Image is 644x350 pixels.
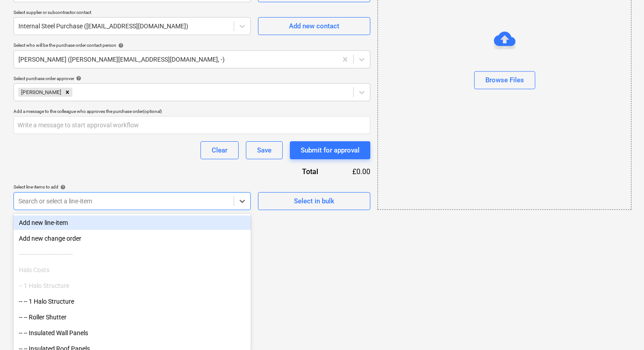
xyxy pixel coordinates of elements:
div: -- -- Roller Shutter [13,310,251,324]
input: Write a message to start approval workflow [13,116,370,134]
div: [PERSON_NAME] [18,88,62,97]
div: -- 1 Halo Structure [13,278,251,293]
div: Save [257,144,271,156]
p: Select supplier or subcontractor contact [13,9,251,17]
div: Submit for approval [301,144,360,156]
div: Add new line-item [13,215,251,230]
div: Select who will be the purchase order contact person [13,42,370,48]
span: help [58,184,66,190]
div: Remove Tom McKeown [62,88,72,97]
div: -- -- 1 Halo Structure [13,294,251,309]
div: Halo Costs [13,263,251,277]
div: Add new change order [13,231,251,246]
button: Add new contact [258,17,370,35]
div: ------------------------------ [13,247,251,261]
div: Select purchase order approver [13,76,370,81]
button: Clear [200,141,239,159]
div: Total [253,166,333,177]
button: Save [246,141,283,159]
div: Add new contact [289,20,339,32]
button: Select in bulk [258,192,370,210]
div: Browse Files [485,74,524,86]
div: Add a message to the colleague who approves the purchase order (optional) [13,108,370,114]
button: Browse Files [474,71,535,89]
button: Submit for approval [290,141,370,159]
div: Clear [212,144,227,156]
div: Select line-items to add [13,184,251,190]
div: Select in bulk [294,195,334,207]
div: £0.00 [333,166,370,177]
iframe: Chat Widget [599,307,644,350]
div: -- -- Insulated Wall Panels [13,326,251,340]
span: help [74,76,81,81]
span: help [116,43,124,48]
